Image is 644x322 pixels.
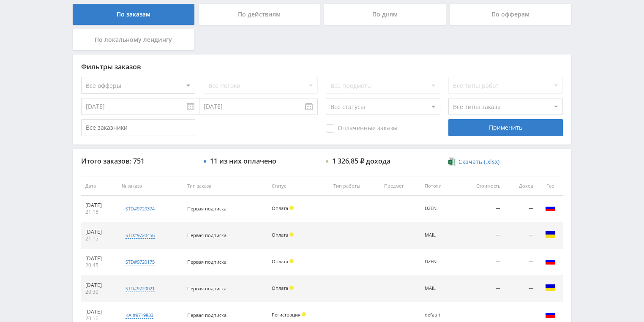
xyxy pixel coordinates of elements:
[326,124,398,133] span: Оплаченные заказы
[545,256,555,266] img: rus.png
[505,276,538,302] td: —
[458,158,499,165] span: Скачать (.xlsx)
[85,235,113,242] div: 21:15
[73,4,194,25] div: По заказам
[85,209,113,216] div: 21:15
[272,285,288,291] span: Оплата
[289,206,294,210] span: Холд
[187,285,226,292] span: Первая подписка
[505,249,538,276] td: —
[126,205,155,212] div: std#9720374
[81,157,195,165] div: Итого заказов: 751
[425,286,453,291] div: MAIL
[85,229,113,235] div: [DATE]
[545,309,555,319] img: rus.png
[289,286,294,290] span: Холд
[183,177,267,196] th: Тип заказа
[85,315,113,322] div: 20:16
[425,312,453,318] div: default
[448,158,499,166] a: Скачать (.xlsx)
[272,232,288,238] span: Оплата
[332,157,390,165] div: 1 326,85 ₽ дохода
[289,232,294,237] span: Холд
[85,202,113,209] div: [DATE]
[329,177,380,196] th: Тип работы
[545,283,555,293] img: ukr.png
[457,196,505,222] td: —
[448,157,456,166] img: xlsx
[81,177,117,196] th: Дата
[450,4,572,25] div: По офферам
[457,177,505,196] th: Стоимость
[289,259,294,263] span: Холд
[126,259,155,265] div: std#9720175
[420,177,457,196] th: Потоки
[187,205,226,212] span: Первая подписка
[505,196,538,222] td: —
[380,177,420,196] th: Предмет
[187,312,226,318] span: Первая подписка
[272,258,288,265] span: Оплата
[425,206,453,211] div: DZEN
[272,205,288,211] span: Оплата
[425,259,453,265] div: DZEN
[187,259,226,265] span: Первая подписка
[457,222,505,249] td: —
[85,262,113,269] div: 20:45
[210,157,276,165] div: 11 из них оплачено
[302,312,306,317] span: Холд
[117,177,183,196] th: № заказа
[457,249,505,276] td: —
[505,222,538,249] td: —
[85,289,113,295] div: 20:30
[324,4,446,25] div: По дням
[81,63,563,71] div: Фильтры заказов
[81,119,195,136] input: Все заказчики
[85,308,113,315] div: [DATE]
[85,255,113,262] div: [DATE]
[126,285,155,292] div: std#9720021
[85,282,113,289] div: [DATE]
[545,203,555,213] img: rus.png
[545,229,555,240] img: ukr.png
[505,177,538,196] th: Доход
[126,232,155,239] div: std#9720456
[187,232,226,238] span: Первая подписка
[199,4,320,25] div: По действиям
[538,177,563,196] th: Гео
[448,119,562,136] div: Применить
[267,177,329,196] th: Статус
[126,312,153,319] div: kai#9719833
[425,232,453,238] div: MAIL
[73,29,194,50] div: По локальному лендингу
[457,276,505,302] td: —
[272,311,300,318] span: Регистрация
